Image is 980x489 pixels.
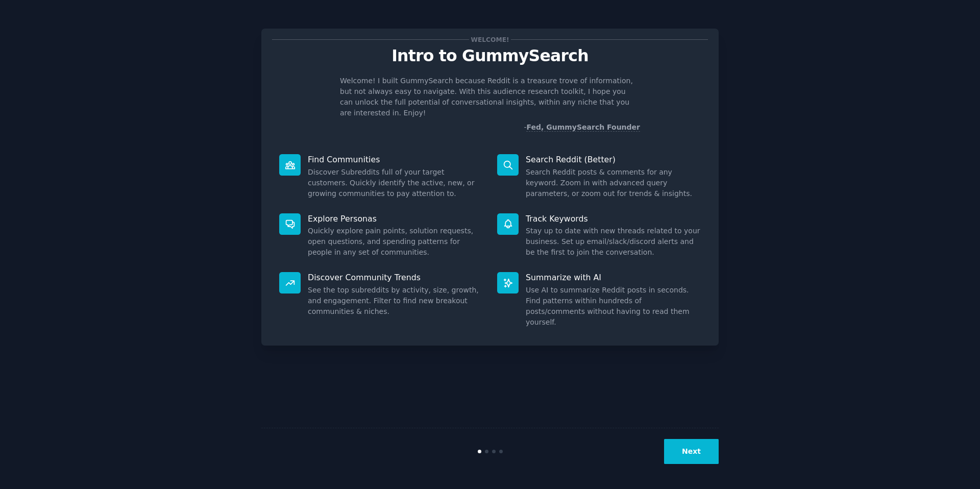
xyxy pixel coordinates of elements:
p: Search Reddit (Better) [526,154,701,165]
p: Summarize with AI [526,272,701,283]
p: Discover Community Trends [308,272,483,283]
dd: Stay up to date with new threads related to your business. Set up email/slack/discord alerts and ... [526,226,701,258]
p: Explore Personas [308,213,483,224]
dd: See the top subreddits by activity, size, growth, and engagement. Filter to find new breakout com... [308,285,483,317]
button: Next [664,439,719,464]
p: Welcome! I built GummySearch because Reddit is a treasure trove of information, but not always ea... [340,76,640,118]
span: Welcome! [469,34,511,45]
p: Track Keywords [526,213,701,224]
dd: Quickly explore pain points, solution requests, open questions, and spending patterns for people ... [308,226,483,258]
div: - [524,122,640,133]
p: Intro to GummySearch [272,47,708,65]
dd: Use AI to summarize Reddit posts in seconds. Find patterns within hundreds of posts/comments with... [526,285,701,328]
a: Fed, GummySearch Founder [526,123,640,132]
dd: Search Reddit posts & comments for any keyword. Zoom in with advanced query parameters, or zoom o... [526,167,701,199]
p: Find Communities [308,154,483,165]
dd: Discover Subreddits full of your target customers. Quickly identify the active, new, or growing c... [308,167,483,199]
